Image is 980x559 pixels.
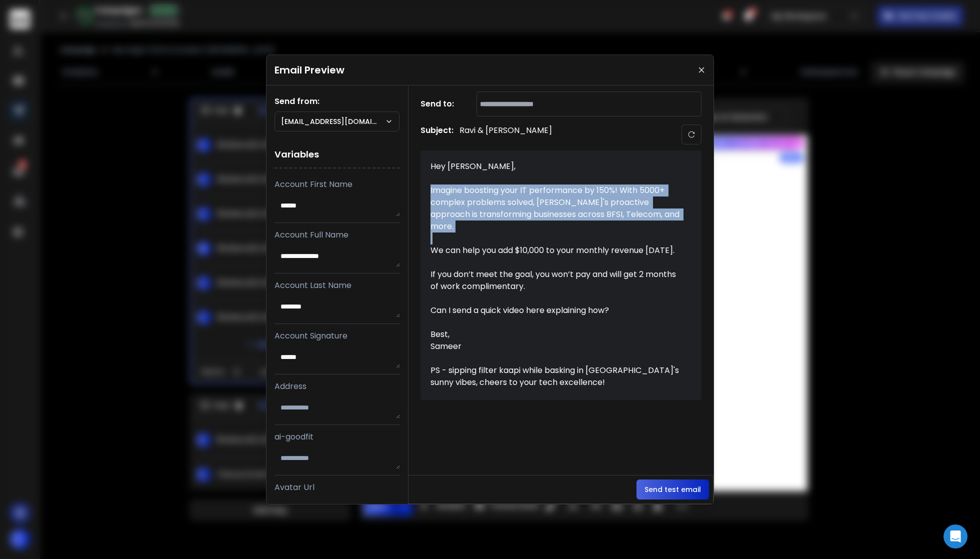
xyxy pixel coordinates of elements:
div: PS - sipping filter kaapi while basking in [GEOGRAPHIC_DATA]'s sunny vibes, cheers to your tech e... [430,364,680,388]
h1: Email Preview [274,63,344,77]
p: Ravi & [PERSON_NAME] [459,124,552,144]
p: Account Full Name [274,229,400,241]
p: [EMAIL_ADDRESS][DOMAIN_NAME] [281,116,385,126]
p: Account Last Name [274,279,400,291]
h1: Subject: [420,124,453,144]
p: Account First Name [274,178,400,190]
div: If you don’t meet the goal, you won’t pay and will get 2 months of work complimentary. [430,268,680,292]
div: We can help you add $10,000 to your monthly revenue [DATE]. [430,244,680,256]
p: Account Signature [274,330,400,342]
button: Send test email [636,479,709,499]
p: Address [274,380,400,392]
div: Hey [PERSON_NAME], [430,160,680,172]
h1: Variables [274,141,400,168]
p: ai-goodfit [274,431,400,443]
div: Open Intercom Messenger [943,524,967,548]
div: Imagine boosting your IT performance by 150%! With 5000+ complex problems solved, [PERSON_NAME]'s... [430,184,680,232]
h1: Send to: [420,98,460,110]
div: Best, [430,328,680,340]
div: Sameer [430,340,680,352]
h1: Send from: [274,95,400,107]
div: Can I send a quick video here explaining how? [430,304,680,316]
p: Avatar Url [274,481,400,493]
